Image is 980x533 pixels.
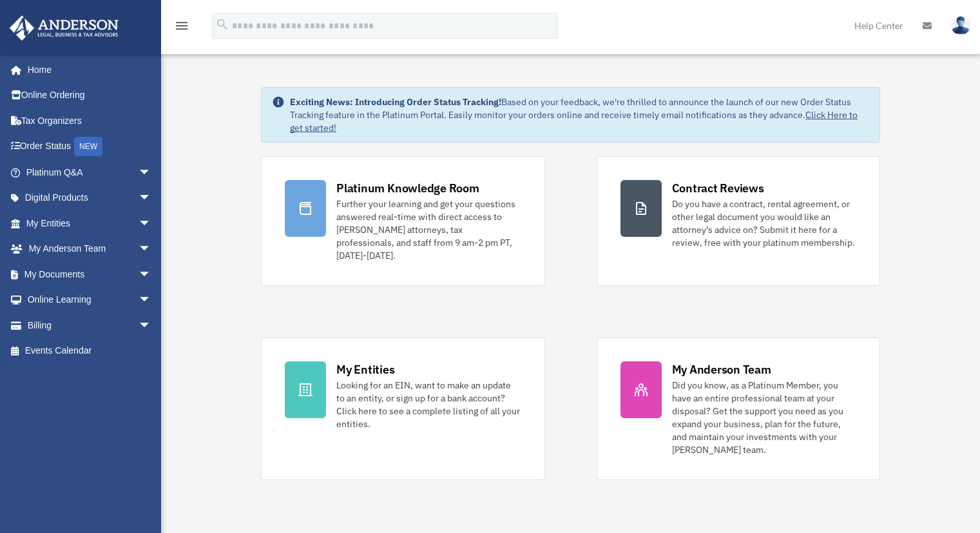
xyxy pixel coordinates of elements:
[139,261,164,288] span: arrow_drop_down
[139,210,164,237] span: arrow_drop_down
[9,312,171,338] a: Billingarrow_drop_down
[336,379,521,430] div: Looking for an EIN, want to make an update to an entity, or sign up for a bank account? Click her...
[215,17,229,32] i: search
[336,197,521,262] div: Further your learning and get your questions answered real-time with direct access to [PERSON_NAM...
[672,180,764,196] div: Contract Reviews
[139,236,164,263] span: arrow_drop_down
[139,159,164,186] span: arrow_drop_down
[672,361,771,377] div: My Anderson Team
[597,337,880,480] a: My Anderson Team Did you know, as a Platinum Member, you have an entire professional team at your...
[290,96,869,134] div: Based on your feedback, we're thrilled to announce the launch of our new Order Status Tracking fe...
[174,18,189,34] i: menu
[9,83,171,108] a: Online Ordering
[672,379,856,456] div: Did you know, as a Platinum Member, you have an entire professional team at your disposal? Get th...
[336,361,394,377] div: My Entities
[597,156,880,286] a: Contract Reviews Do you have a contract, rental agreement, or other legal document you would like...
[9,134,171,160] a: Order StatusNEW
[261,337,544,480] a: My Entities Looking for an EIN, want to make an update to an entity, or sign up for a bank accoun...
[174,23,189,34] a: menu
[9,185,171,211] a: Digital Productsarrow_drop_down
[9,287,171,313] a: Online Learningarrow_drop_down
[139,185,164,212] span: arrow_drop_down
[9,159,171,185] a: Platinum Q&Aarrow_drop_down
[290,109,858,134] a: Click Here to get started!
[672,197,856,249] div: Do you have a contract, rental agreement, or other legal document you would like an attorney's ad...
[6,15,122,41] img: Anderson Advisors Platinum Portal
[9,236,171,262] a: My Anderson Teamarrow_drop_down
[9,210,171,236] a: My Entitiesarrow_drop_down
[951,16,970,35] img: User Pic
[139,287,164,314] span: arrow_drop_down
[139,312,164,339] span: arrow_drop_down
[290,96,501,108] strong: Exciting News: Introducing Order Status Tracking!
[9,57,164,83] a: Home
[9,261,171,287] a: My Documentsarrow_drop_down
[9,338,171,364] a: Events Calendar
[74,137,102,156] div: NEW
[336,180,479,196] div: Platinum Knowledge Room
[261,156,544,286] a: Platinum Knowledge Room Further your learning and get your questions answered real-time with dire...
[9,108,171,134] a: Tax Organizers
